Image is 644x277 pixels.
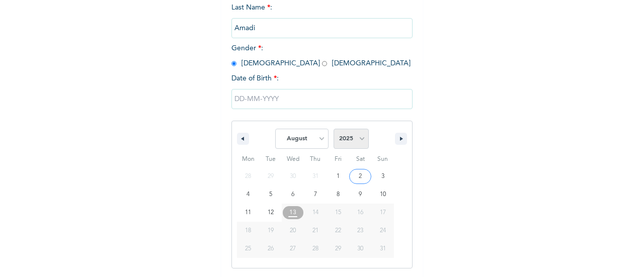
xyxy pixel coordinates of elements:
button: 7 [304,186,327,204]
span: 17 [380,204,386,222]
span: 26 [268,240,274,258]
span: 5 [269,186,272,204]
button: 14 [304,204,327,222]
button: 10 [371,186,394,204]
span: 21 [312,222,318,240]
button: 29 [327,240,349,258]
button: 3 [371,167,394,186]
span: Date of Birth : [231,73,279,84]
span: 25 [245,240,251,258]
span: 19 [268,222,274,240]
button: 17 [371,204,394,222]
button: 25 [237,240,260,258]
span: 6 [291,186,294,204]
input: DD-MM-YYYY [231,89,413,109]
button: 4 [237,186,260,204]
button: 26 [260,240,282,258]
button: 27 [282,240,304,258]
button: 31 [371,240,394,258]
span: 2 [359,167,362,186]
button: 2 [349,167,372,186]
button: 28 [304,240,327,258]
button: 22 [327,222,349,240]
span: 20 [290,222,296,240]
button: 18 [237,222,260,240]
span: 13 [289,204,296,222]
span: 4 [247,186,250,204]
span: 11 [245,204,251,222]
span: Tue [260,151,282,167]
button: 15 [327,204,349,222]
button: 1 [327,167,349,186]
button: 12 [260,204,282,222]
span: 28 [312,240,318,258]
span: 3 [381,167,384,186]
span: 31 [380,240,386,258]
span: 23 [357,222,363,240]
span: Fri [327,151,349,167]
button: 30 [349,240,372,258]
button: 6 [282,186,304,204]
span: Gender : [DEMOGRAPHIC_DATA] [DEMOGRAPHIC_DATA] [231,45,411,67]
input: Enter your last name [231,18,413,38]
button: 23 [349,222,372,240]
button: 9 [349,186,372,204]
button: 11 [237,204,260,222]
span: 30 [357,240,363,258]
span: 16 [357,204,363,222]
button: 5 [260,186,282,204]
span: 10 [380,186,386,204]
button: 20 [282,222,304,240]
span: 29 [335,240,341,258]
span: 8 [337,186,340,204]
button: 13 [282,204,304,222]
span: Sun [371,151,394,167]
button: 16 [349,204,372,222]
span: 9 [359,186,362,204]
span: Last Name : [231,4,413,32]
span: Sat [349,151,372,167]
span: Thu [304,151,327,167]
button: 21 [304,222,327,240]
span: 27 [290,240,296,258]
button: 24 [371,222,394,240]
button: 19 [260,222,282,240]
span: 14 [312,204,318,222]
span: 22 [335,222,341,240]
span: 12 [268,204,274,222]
span: 7 [314,186,317,204]
button: 8 [327,186,349,204]
span: Wed [282,151,304,167]
span: 24 [380,222,386,240]
span: Mon [237,151,260,167]
span: 1 [337,167,340,186]
span: 18 [245,222,251,240]
span: 15 [335,204,341,222]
